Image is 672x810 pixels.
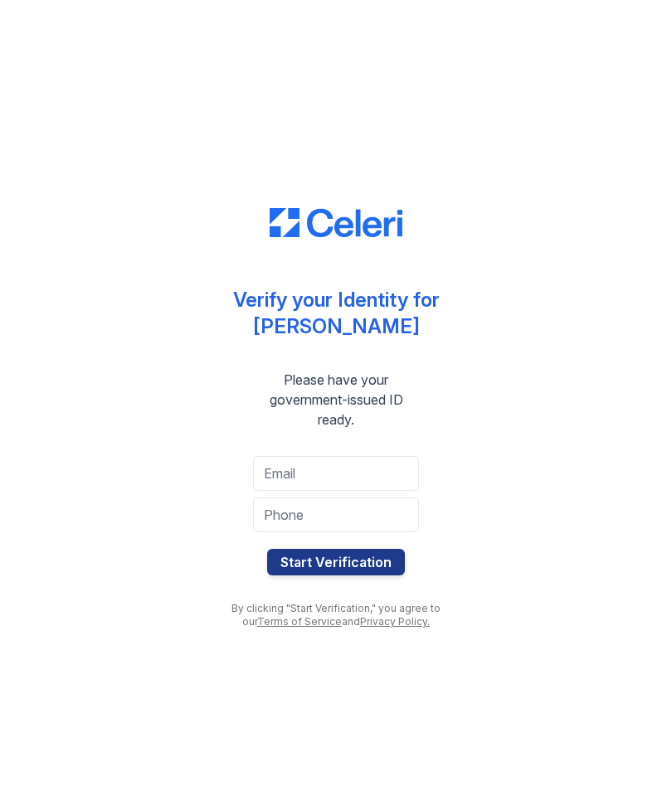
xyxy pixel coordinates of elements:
[257,615,342,628] a: Terms of Service
[360,615,430,628] a: Privacy Policy.
[220,370,452,429] div: Please have your government-issued ID ready.
[253,497,419,532] input: Phone
[253,456,419,491] input: Email
[220,602,452,628] div: By clicking "Start Verification," you agree to our and
[233,287,440,340] div: Verify your Identity for [PERSON_NAME]
[267,549,405,575] button: Start Verification
[270,208,402,238] img: CE_Logo_Blue-a8612792a0a2168367f1c8372b55b34899dd931a85d93a1a3d3e32e68fde9ad4.png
